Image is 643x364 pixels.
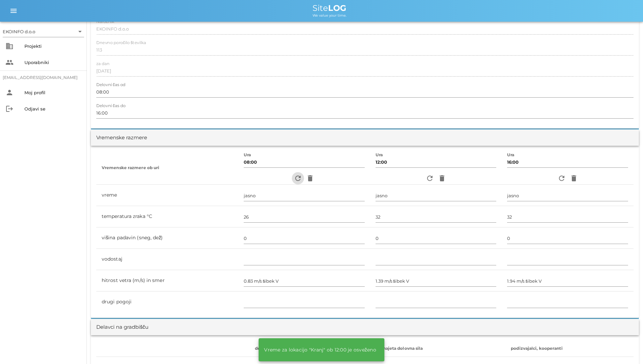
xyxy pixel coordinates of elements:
div: Pripomoček za klepet [609,331,643,364]
td: višina padavin (sneg, dež) [96,227,238,249]
div: Uporabniki [24,60,81,65]
td: drugi pogoji [96,291,238,312]
i: arrow_drop_down [76,27,84,36]
div: Vreme za lokacijo "Kranj" ob 12:00 je osveženo [259,342,382,358]
td: vodostaj [96,249,238,270]
i: menu [9,7,18,15]
td: hitrost vetra (m/s) in smer [96,270,238,291]
i: person [5,88,14,97]
i: delete [438,174,446,182]
i: business [5,42,14,50]
i: delete [570,174,578,182]
label: Ura [507,153,515,158]
label: Dnevno poročilo številka [96,40,146,45]
b: LOG [328,3,346,13]
td: temperatura zraka °C [96,206,238,227]
th: najeta dolovna sila [378,341,506,357]
label: Ura [244,153,251,158]
div: Projekti [24,43,81,49]
i: refresh [426,174,434,182]
i: people [5,58,14,66]
div: Moj profil [24,90,81,95]
div: Delavci na gradbišču [96,323,148,331]
label: Delovni čas od [96,82,125,87]
th: delovna sila izvajalca [249,341,378,357]
div: EKOINFO d.o.o [3,26,84,37]
i: refresh [558,174,566,182]
label: Ura [376,153,383,158]
i: refresh [294,174,302,182]
span: Site [313,3,346,13]
i: delete [306,174,314,182]
i: logout [5,105,14,113]
label: za dan [96,61,109,66]
th: podizvajalci, kooperanti [505,341,634,357]
span: We value your time. [313,13,346,18]
label: Naročnik [96,19,114,24]
div: Odjavi se [24,106,81,112]
th: Vremenske razmere ob uri [96,151,238,185]
div: Vremenske razmere [96,134,147,142]
label: Delovni čas do [96,103,125,108]
iframe: Chat Widget [609,331,643,364]
td: vreme [96,185,238,206]
div: EKOINFO d.o.o [3,28,35,35]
